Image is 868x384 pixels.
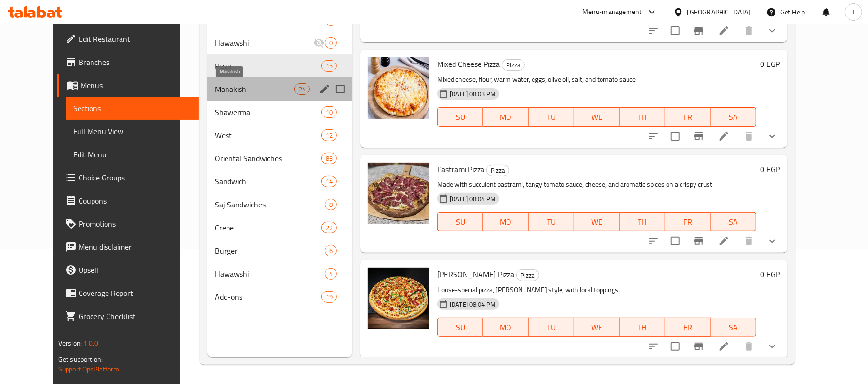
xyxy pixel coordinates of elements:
[79,310,191,322] span: Grocery Checklist
[79,56,191,68] span: Branches
[207,170,352,193] div: Sandwich14
[502,60,524,71] span: Pizza
[441,215,479,229] span: SU
[446,194,499,204] span: [DATE] 08:04 PM
[737,19,761,42] button: delete
[321,176,337,187] div: items
[368,163,429,224] img: Pastrami Pizza
[322,293,336,302] span: 19
[207,285,352,308] div: Add-ons19
[57,51,199,74] a: Branches
[215,37,313,49] span: Hawawshi
[502,59,525,71] div: Pizza
[322,131,336,140] span: 12
[665,126,685,146] span: Select to update
[66,97,199,120] a: Sections
[322,177,336,186] span: 14
[57,212,199,235] a: Promotions
[79,195,191,206] span: Coupons
[487,215,524,229] span: MO
[760,268,780,281] h6: 0 EGP
[718,130,730,142] a: Edit menu item
[207,77,352,101] div: Manakish24edit
[313,37,325,49] svg: Inactive section
[215,153,321,164] span: Oriental Sandwiches
[737,230,761,253] button: delete
[207,216,352,239] div: Crepe22
[437,267,514,282] span: [PERSON_NAME] Pizza
[215,60,321,72] span: Pizza
[215,268,325,280] div: Hawawshi
[215,106,321,118] span: Shawerma
[207,54,352,77] div: Pizza15
[669,215,707,229] span: FR
[83,337,98,349] span: 1.0.0
[578,320,615,334] span: WE
[215,222,321,233] div: Crepe
[642,335,665,358] button: sort-choices
[517,270,539,281] span: Pizza
[583,6,642,18] div: Menu-management
[437,57,500,71] span: Mixed Cheese Pizza
[715,110,752,124] span: SA
[487,165,509,176] span: Pizza
[766,25,778,37] svg: Show Choices
[321,129,337,141] div: items
[483,107,528,127] button: MO
[642,19,665,42] button: sort-choices
[853,7,854,17] span: I
[57,189,199,212] a: Coupons
[321,153,337,164] div: items
[79,33,191,45] span: Edit Restaurant
[80,79,191,91] span: Menus
[687,335,710,358] button: Branch-specific-item
[437,179,756,191] p: Made with succulent pastrami, tangy tomato sauce, cheese, and aromatic spices on a crispy crust
[761,125,784,148] button: show more
[79,241,191,253] span: Menu disclaimer
[73,149,191,160] span: Edit Menu
[437,74,756,86] p: Mixed cheese, flour, warm water, eggs, olive oil, salt, and tomato sauce
[321,222,337,233] div: items
[687,19,710,42] button: Branch-specific-item
[760,163,780,176] h6: 0 EGP
[322,108,336,117] span: 10
[711,318,756,337] button: SA
[437,318,483,337] button: SU
[574,107,619,127] button: WE
[66,120,199,143] a: Full Menu View
[215,199,325,210] span: Saj Sandwiches
[57,74,199,97] a: Menus
[322,154,336,163] span: 83
[215,83,294,95] span: Manakish
[368,57,429,119] img: Mixed Cheese Pizza
[79,218,191,230] span: Promotions
[321,106,337,118] div: items
[687,125,710,148] button: Branch-specific-item
[529,212,574,231] button: TU
[483,212,528,231] button: MO
[441,110,479,124] span: SU
[718,235,730,247] a: Edit menu item
[718,341,730,352] a: Edit menu item
[79,172,191,183] span: Choice Groups
[325,245,337,256] div: items
[66,143,199,166] a: Edit Menu
[533,320,570,334] span: TU
[322,62,336,71] span: 15
[711,107,756,127] button: SA
[368,268,429,329] img: Abu Al-Rifai Pizza
[321,291,337,303] div: items
[207,101,352,124] div: Shawerma10
[665,336,685,357] span: Select to update
[79,287,191,299] span: Coverage Report
[207,31,352,54] div: Hawawshi0
[215,245,325,256] span: Burger
[715,320,752,334] span: SA
[529,318,574,337] button: TU
[325,200,336,209] span: 8
[58,337,82,349] span: Version:
[533,110,570,124] span: TU
[760,57,780,71] h6: 0 EGP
